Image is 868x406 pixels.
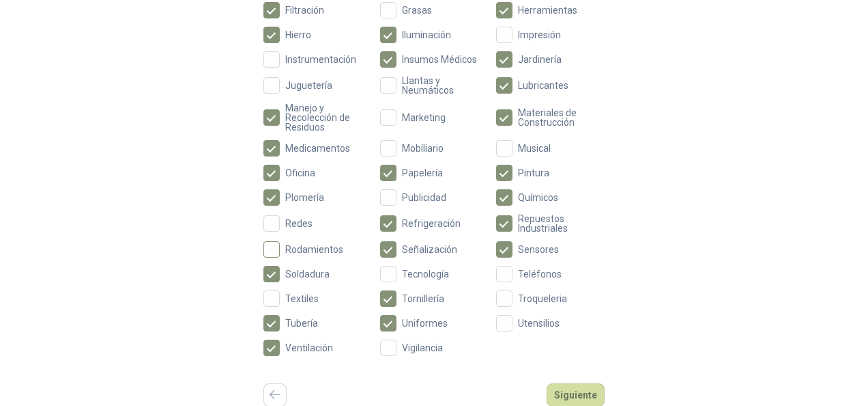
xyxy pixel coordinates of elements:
span: Señalización [396,245,463,254]
span: Tornillería [396,294,450,303]
span: Sensores [512,245,564,254]
span: Publicidad [396,193,452,202]
span: Hierro [280,30,317,40]
span: Llantas y Neumáticos [396,76,489,95]
span: Impresión [512,30,566,40]
span: Repuestos Industriales [512,214,605,233]
span: Musical [512,144,556,153]
span: Utensilios [512,319,565,328]
span: Marketing [396,113,451,122]
span: Rodamientos [280,245,349,254]
span: Lubricantes [512,81,574,90]
span: Troqueleria [512,294,573,303]
span: Grasas [396,5,437,15]
span: Soldadura [280,269,335,279]
span: Químicos [512,193,564,202]
span: Oficina [280,168,321,178]
span: Ventilación [280,343,338,353]
span: Uniformes [396,319,453,328]
span: Refrigeración [396,219,466,228]
span: Pintura [512,168,555,178]
span: Iluminación [396,30,457,40]
span: Redes [280,219,318,228]
span: Textiles [280,294,324,303]
span: Papelería [396,168,448,178]
span: Mobiliario [396,144,449,153]
span: Manejo y Recolección de Residuos [280,103,372,132]
span: Tubería [280,319,323,328]
span: Insumos Médicos [396,55,482,64]
span: Materiales de Construcción [512,108,605,127]
span: Jardinería [512,55,567,64]
span: Plomería [280,193,330,202]
span: Juguetería [280,81,338,90]
span: Teléfonos [512,269,567,279]
span: Medicamentos [280,144,356,153]
span: Filtración [280,5,330,15]
span: Vigilancia [396,343,448,353]
span: Herramientas [512,5,583,15]
span: Tecnología [396,269,454,279]
span: Instrumentación [280,55,362,64]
